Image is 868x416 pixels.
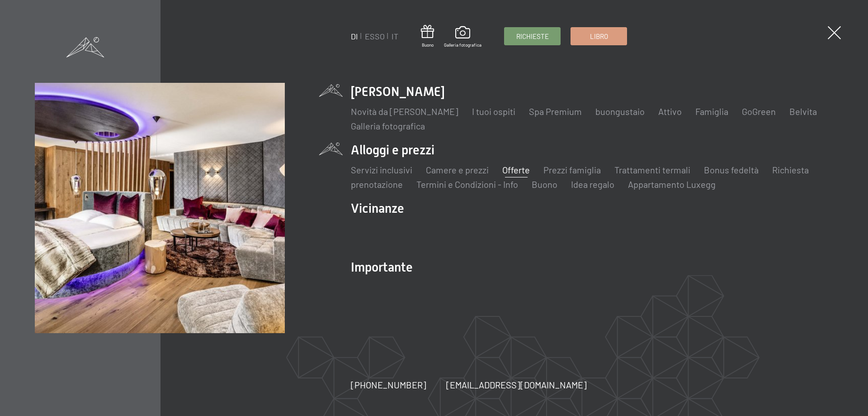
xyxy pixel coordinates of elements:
[695,106,728,117] a: Famiglia
[595,106,645,117] a: buongustaio
[351,106,458,117] a: Novità da [PERSON_NAME]
[516,32,549,40] font: Richieste
[772,164,809,175] a: Richiesta
[392,31,398,41] a: IT
[446,378,587,391] a: [EMAIL_ADDRESS][DOMAIN_NAME]
[704,164,759,175] a: Bonus fedeltà
[446,379,587,390] font: [EMAIL_ADDRESS][DOMAIN_NAME]
[614,164,690,175] a: Trattamenti termali
[571,28,627,45] a: Libro
[421,25,434,48] a: Buono
[628,179,716,190] a: Appartamento Luxegg
[532,179,557,190] a: Buono
[422,42,434,48] font: Buono
[472,106,515,117] a: I tuoi ospiti
[444,42,481,48] font: Galleria fotografica
[658,106,682,117] a: Attivo
[351,120,425,131] a: Galleria fotografica
[444,26,481,48] a: Galleria fotografica
[502,164,530,175] a: Offerte
[543,164,601,175] a: Prezzi famiglia
[416,179,518,190] a: Termini e Condizioni - Info
[571,179,614,190] a: Idea regalo
[529,106,582,117] a: Spa Premium
[426,164,489,175] a: Camere e prezzi
[351,379,426,390] font: [PHONE_NUMBER]
[351,31,358,41] a: DI
[351,378,426,391] a: [PHONE_NUMBER]
[742,106,776,117] a: GoGreen
[789,106,817,117] a: Belvita
[365,31,385,41] a: ESSO
[351,179,403,190] a: prenotazione
[351,164,412,175] a: Servizi inclusivi
[590,32,608,40] font: Libro
[505,28,560,45] a: Richieste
